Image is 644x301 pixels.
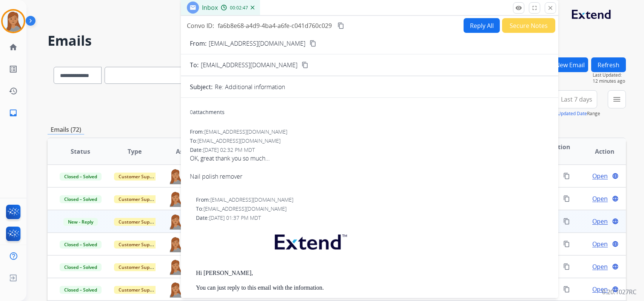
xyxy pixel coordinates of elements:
span: 00:02:47 [230,5,248,11]
img: agent-avatar [168,259,183,275]
button: Updated Date [558,111,587,117]
mat-icon: content_copy [563,218,570,225]
span: Inbox [202,3,218,12]
span: Open [592,262,608,271]
span: [DATE] 01:37 PM MDT [209,214,261,221]
p: 0.20.1027RC [602,287,636,296]
mat-icon: fullscreen [531,5,538,11]
span: Open [592,194,608,203]
span: Closed – Solved [60,241,102,249]
span: [EMAIL_ADDRESS][DOMAIN_NAME] [204,128,287,135]
mat-icon: language [612,263,619,270]
img: agent-avatar [168,236,183,252]
mat-icon: home [9,43,18,52]
div: attachments [190,108,225,116]
span: 0 [190,108,193,116]
span: Open [592,217,608,226]
span: Status [71,147,90,156]
p: You can just reply to this email with the information. [196,284,549,291]
mat-icon: list_alt [9,65,18,74]
mat-icon: inbox [9,108,18,117]
mat-icon: menu [612,95,621,104]
img: avatar [3,11,24,32]
span: New - Reply [63,218,98,226]
button: Last 7 days [556,90,597,108]
button: Refresh [591,57,626,72]
mat-icon: language [612,218,619,225]
span: Customer Support [114,286,163,294]
mat-icon: language [612,195,619,202]
span: Closed – Solved [60,195,102,203]
span: Open [592,285,608,294]
img: agent-avatar [168,282,183,298]
button: New Email [552,57,588,72]
p: Re: Additional information [215,82,285,91]
span: [DATE] 02:32 PM MDT [203,146,255,153]
span: Closed – Solved [60,286,102,294]
mat-icon: content_copy [563,286,570,293]
img: agent-avatar [168,168,183,184]
img: agent-avatar [168,191,183,207]
p: [EMAIL_ADDRESS][DOMAIN_NAME] [209,39,305,48]
div: From: [196,196,549,204]
mat-icon: content_copy [310,40,316,47]
span: Customer Support [114,241,163,249]
div: Date: [196,214,549,222]
span: Open [592,171,608,181]
h2: Emails [48,33,626,48]
th: Action [572,138,626,165]
span: Open [592,239,608,249]
img: agent-avatar [168,214,183,230]
mat-icon: language [612,241,619,247]
span: [EMAIL_ADDRESS][DOMAIN_NAME] [203,205,287,212]
button: Reply All [464,18,500,33]
mat-icon: content_copy [563,263,570,270]
p: Subject: [190,82,213,91]
mat-icon: language [612,173,619,179]
span: Customer Support [114,173,163,181]
mat-icon: content_copy [563,195,570,202]
span: 12 minutes ago [593,78,626,84]
mat-icon: content_copy [302,62,308,68]
span: Closed – Solved [60,173,102,181]
span: fa6b8e68-a4d9-4ba4-a6fe-c041d760c029 [218,22,332,30]
img: extend.png [265,225,354,255]
mat-icon: remove_red_eye [515,5,522,11]
span: Customer Support [114,195,163,203]
span: Type [128,147,142,156]
span: [EMAIL_ADDRESS][DOMAIN_NAME] [210,196,293,203]
div: To: [190,137,549,145]
span: Customer Support [114,263,163,271]
p: From: [190,39,206,48]
mat-icon: language [612,286,619,293]
p: Convo ID: [187,21,214,30]
p: Emails (72) [48,125,84,134]
span: Closed – Solved [60,263,102,271]
div: To: [196,205,549,213]
div: Date: [190,146,549,154]
p: To: [190,60,199,69]
span: Last Updated: [593,72,626,78]
div: OK, great thank you so much… [190,154,549,163]
span: Customer Support [114,218,163,226]
p: Hi [PERSON_NAME], [196,270,549,276]
div: From: [190,128,549,136]
mat-icon: history [9,86,18,96]
span: [EMAIL_ADDRESS][DOMAIN_NAME] [197,137,280,144]
span: [EMAIL_ADDRESS][DOMAIN_NAME] [201,60,297,69]
mat-icon: close [547,5,554,11]
mat-icon: content_copy [337,22,344,29]
mat-icon: content_copy [563,241,570,247]
span: Last 7 days [561,98,592,101]
button: Secure Notes [502,18,555,33]
div: Nail polish remover [190,172,549,181]
span: Range [558,110,600,117]
mat-icon: content_copy [563,173,570,179]
span: Assignee [176,147,202,156]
